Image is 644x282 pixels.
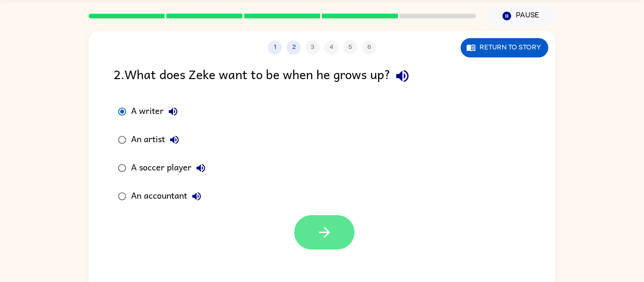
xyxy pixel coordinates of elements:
[114,64,530,88] div: 2 . What does Zeke want to be when he grows up?
[487,5,555,27] button: Pause
[461,38,548,57] button: Return to story
[287,40,301,55] button: 2
[131,130,184,149] div: An artist
[131,187,206,206] div: An accountant
[165,130,184,149] button: An artist
[164,102,182,121] button: A writer
[191,159,210,177] button: A soccer player
[131,102,182,121] div: A writer
[187,187,206,206] button: An accountant
[131,159,210,177] div: A soccer player
[268,40,282,55] button: 1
